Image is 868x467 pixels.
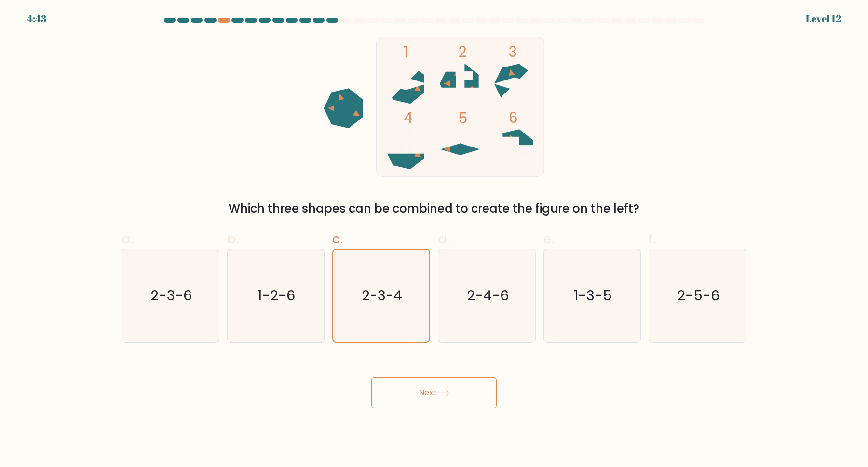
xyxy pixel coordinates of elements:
div: Level 12 [806,12,841,26]
span: d. [438,229,449,248]
button: Next [371,377,497,408]
tspan: 1 [404,42,408,62]
text: 2-5-6 [678,286,720,305]
tspan: 4 [404,108,413,128]
span: b. [227,229,239,248]
div: Which three shapes can be combined to create the figure on the left? [127,200,741,217]
tspan: 3 [509,42,517,62]
tspan: 6 [509,108,518,128]
text: 2-3-6 [150,286,192,305]
span: a. [122,229,133,248]
text: 1-2-6 [258,286,296,305]
tspan: 2 [458,42,466,62]
span: f. [649,229,655,248]
span: c. [332,229,343,248]
span: e. [543,229,554,248]
text: 1-3-5 [574,286,612,305]
tspan: 5 [458,108,468,128]
text: 2-3-4 [362,286,403,305]
text: 2-4-6 [467,286,509,305]
div: 4:43 [27,12,46,26]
